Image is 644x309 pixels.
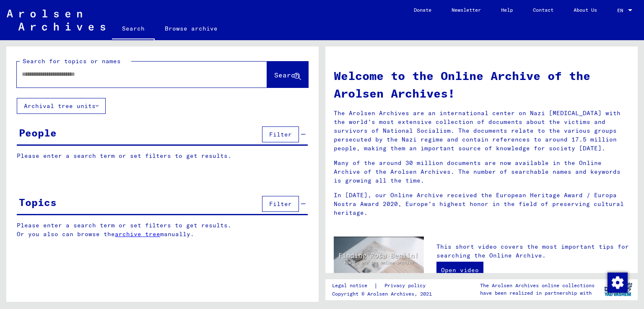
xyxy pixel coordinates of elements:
p: The Arolsen Archives are an international center on Nazi [MEDICAL_DATA] with the world’s most ext... [334,109,629,153]
div: Topics [19,195,57,210]
button: Search [267,62,308,88]
p: Please enter a search term or set filters to get results. Or you also can browse the manually. [17,221,308,239]
p: Many of the around 30 million documents are now available in the Online Archive of the Arolsen Ar... [334,159,629,185]
a: archive tree [115,230,160,238]
img: Arolsen_neg.svg [7,10,105,31]
p: The Arolsen Archives online collections [480,282,595,289]
p: This short video covers the most important tips for searching the Online Archive. [436,242,629,260]
img: Change consent [608,273,628,293]
a: Legal notice [332,281,374,290]
a: Privacy policy [378,281,436,290]
div: People [19,125,57,140]
div: Change consent [607,272,627,292]
span: EN [617,8,626,13]
img: yv_logo.png [602,279,634,300]
span: Search [274,71,299,79]
span: Filter [269,131,292,138]
div: | [332,281,436,290]
button: Filter [262,126,299,142]
h1: Welcome to the Online Archive of the Arolsen Archives! [334,67,629,102]
button: Filter [262,196,299,212]
a: Search [112,18,155,40]
p: Please enter a search term or set filters to get results. [17,152,308,160]
a: Browse archive [155,18,228,39]
a: Open video [436,262,483,278]
mat-label: Search for topics or names [23,57,121,65]
p: In [DATE], our Online Archive received the European Heritage Award / Europa Nostra Award 2020, Eu... [334,191,629,217]
p: have been realized in partnership with [480,289,595,297]
p: Copyright © Arolsen Archives, 2021 [332,290,436,298]
img: video.jpg [334,237,424,286]
button: Archival tree units [17,98,106,114]
span: Filter [269,200,292,208]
